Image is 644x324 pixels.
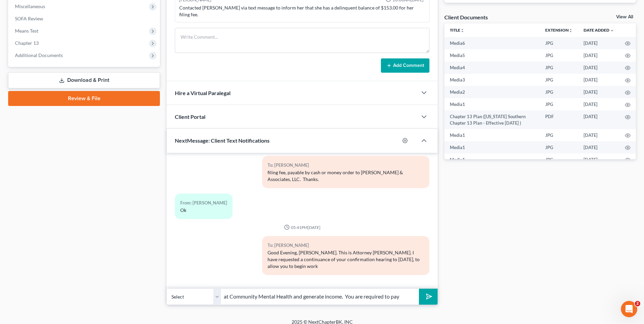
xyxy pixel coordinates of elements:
div: To: [PERSON_NAME] [268,241,424,249]
td: [DATE] [578,86,620,98]
td: [DATE] [578,129,620,141]
span: Client Portal [175,113,205,120]
td: JPG [540,86,578,98]
td: JPG [540,154,578,166]
td: Media2 [444,86,540,98]
i: unfold_more [460,29,464,33]
iframe: Intercom live chat [621,301,637,317]
td: Media1 [444,129,540,141]
td: Media1 [444,154,540,166]
a: Extensionunfold_more [545,28,573,33]
span: 2 [635,301,640,306]
td: Media6 [444,37,540,49]
div: filing fee, payable by cash or money order to [PERSON_NAME] & Associates, LLC. Thanks. [268,169,424,183]
div: Ok [180,207,227,214]
span: Means Test [15,28,38,34]
span: Miscellaneous [15,3,45,9]
div: Contacted [PERSON_NAME] via text message to inform her that she has a delinquent balance of $153.... [179,4,425,18]
a: Date Added expand_more [584,28,614,33]
div: Client Documents [444,14,488,21]
td: [DATE] [578,37,620,49]
td: [DATE] [578,49,620,61]
a: SOFA Review [10,13,160,25]
td: [DATE] [578,141,620,154]
td: Chapter 13 Plan ([US_STATE] Southern Chapter 13 Plan - Effective [DATE] ) [444,110,540,129]
td: [DATE] [578,61,620,74]
td: JPG [540,61,578,74]
div: To: [PERSON_NAME] [268,161,424,169]
a: View All [616,15,633,19]
td: JPG [540,74,578,86]
td: Media5 [444,49,540,61]
td: [DATE] [578,74,620,86]
span: Chapter 13 [15,40,39,46]
td: JPG [540,98,578,110]
button: Add Comment [381,58,429,73]
td: JPG [540,37,578,49]
div: 05:41PM[DATE] [175,224,429,230]
i: expand_more [610,29,614,33]
td: Media4 [444,61,540,74]
td: Media3 [444,74,540,86]
td: Media1 [444,98,540,110]
td: JPG [540,141,578,154]
span: SOFA Review [15,16,43,21]
td: [DATE] [578,110,620,129]
a: Review & File [8,91,160,106]
div: From: [PERSON_NAME] [180,199,227,207]
span: Hire a Virtual Paralegal [175,90,231,96]
td: PDF [540,110,578,129]
td: [DATE] [578,154,620,166]
a: Download & Print [8,72,160,88]
input: Say something... [221,288,419,305]
span: NextMessage: Client Text Notifications [175,137,270,144]
i: unfold_more [569,29,573,33]
td: [DATE] [578,98,620,110]
span: Additional Documents [15,52,63,58]
td: JPG [540,129,578,141]
div: Good Evening, [PERSON_NAME]. This is Attorney [PERSON_NAME]. I have requested a continuance of yo... [268,249,424,270]
a: Titleunfold_more [450,28,464,33]
td: Media1 [444,141,540,154]
td: JPG [540,49,578,61]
